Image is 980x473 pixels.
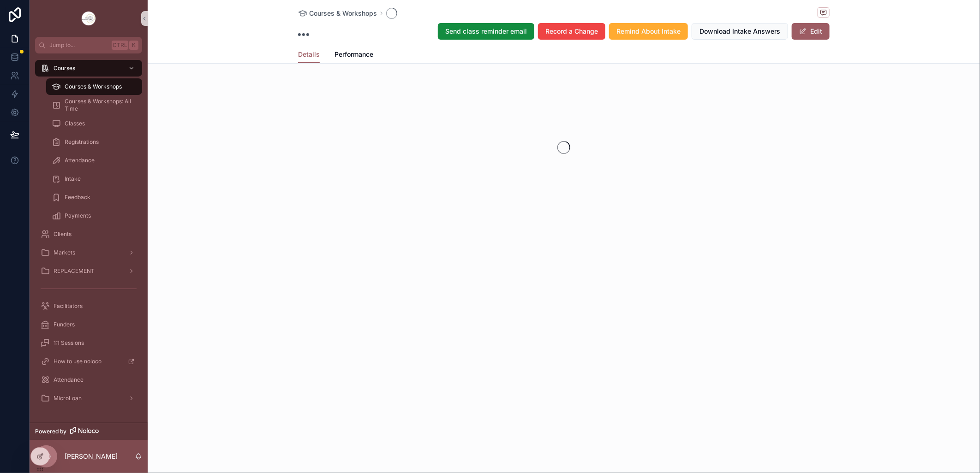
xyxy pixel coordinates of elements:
a: Attendance [46,152,142,169]
span: Details [298,50,320,59]
a: Classes [46,115,142,132]
button: Download Intake Answers [692,23,788,40]
a: Registrations [46,134,142,150]
span: Clients [54,231,72,238]
span: Intake [65,175,81,183]
a: Performance [335,46,373,65]
a: Powered by [30,423,148,440]
img: App logo [81,11,96,26]
span: Courses & Workshops: All Time [65,98,133,112]
span: Facilitators [54,302,83,310]
span: Performance [335,50,373,59]
span: K [130,41,137,49]
span: Download Intake Answers [699,27,780,36]
span: Record a Change [545,27,598,36]
a: Facilitators [35,298,142,314]
span: Attendance [54,376,84,384]
a: Markets [35,244,142,261]
span: Courses & Workshops [309,9,377,18]
a: Feedback [46,189,142,206]
a: Intake [46,171,142,187]
span: Courses [54,65,75,72]
a: Clients [35,226,142,242]
div: scrollable content [30,53,148,419]
span: 1:1 Sessions [54,339,84,347]
span: How to use noloco [54,358,102,365]
span: Feedback [65,194,90,201]
span: Jump to... [49,41,108,49]
a: Courses & Workshops: All Time [46,97,142,113]
a: 1:1 Sessions [35,335,142,351]
span: Classes [65,120,85,127]
span: Ctrl [112,41,128,50]
a: Details [298,46,320,64]
span: Attendance [65,157,95,164]
p: [PERSON_NAME] [65,452,118,461]
span: Powered by [35,428,66,435]
a: REPLACEMENT [35,263,142,279]
a: Courses & Workshops [298,9,377,18]
a: Courses & Workshops [46,78,142,95]
a: Payments [46,207,142,224]
button: Jump to...CtrlK [35,37,142,53]
span: Send class reminder email [445,27,527,36]
span: Remind About Intake [616,27,681,36]
a: Funders [35,316,142,333]
span: MicroLoan [54,395,82,402]
button: Remind About Intake [609,23,688,40]
span: Registrations [65,138,99,146]
button: Record a Change [538,23,605,40]
span: Funders [54,321,75,328]
span: Courses & Workshops [65,83,122,90]
span: REPLACEMENT [54,267,95,275]
a: Courses [35,60,142,77]
a: How to use noloco [35,353,142,370]
a: MicroLoan [35,390,142,407]
span: Markets [54,249,75,256]
button: Send class reminder email [438,23,534,40]
span: Payments [65,212,91,219]
a: Attendance [35,372,142,388]
button: Edit [792,23,830,40]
